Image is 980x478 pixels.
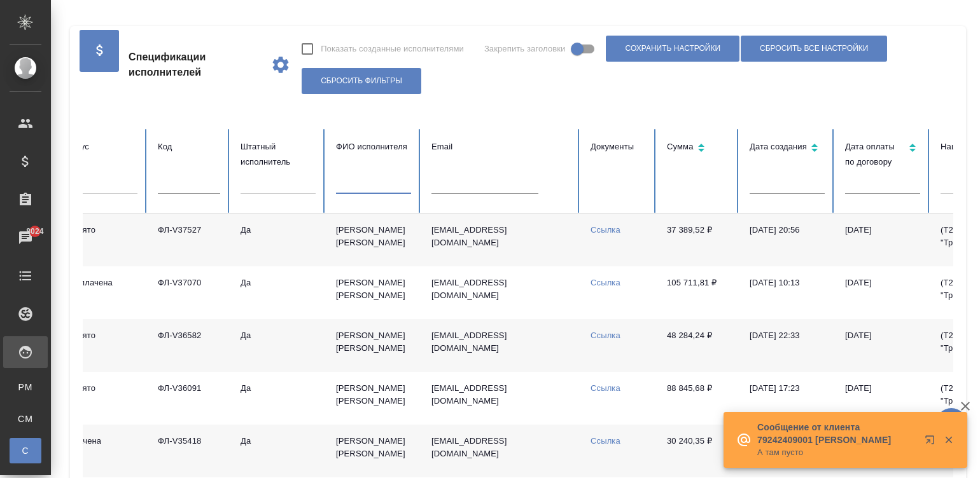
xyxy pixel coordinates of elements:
[10,374,41,400] a: PM
[917,427,948,458] button: Открыть в новой вкладке
[10,406,41,432] a: CM
[421,266,580,319] td: [EMAIL_ADDRESS][DOMAIN_NAME]
[148,372,230,425] td: ФЛ-V36091
[657,266,739,319] td: 105 711,81 ₽
[52,266,148,319] td: Не оплачена
[421,372,580,425] td: [EMAIL_ADDRESS][DOMAIN_NAME]
[52,372,148,425] td: Принято
[148,425,230,477] td: ФЛ-V35418
[591,225,620,235] a: Ссылка
[241,139,316,170] div: Штатный исполнитель
[657,214,739,266] td: 37 389,52 ₽
[845,139,920,170] div: Сортировка
[148,214,230,266] td: ФЛ-V37527
[148,319,230,372] td: ФЛ-V36582
[62,139,137,154] div: Статус
[431,139,570,154] div: Email
[657,425,739,477] td: 30 240,35 ₽
[750,139,825,158] div: Сортировка
[52,319,148,372] td: Принято
[739,372,835,425] td: [DATE] 17:23
[148,266,230,319] td: ФЛ-V37070
[158,139,220,154] div: Код
[326,425,421,477] td: [PERSON_NAME] [PERSON_NAME]
[230,372,326,425] td: Да
[421,319,580,372] td: [EMAIL_ADDRESS][DOMAIN_NAME]
[326,266,421,319] td: [PERSON_NAME] [PERSON_NAME]
[757,421,916,446] p: Сообщение от клиента 79242409001 [PERSON_NAME]
[935,434,962,446] button: Закрыть
[591,383,620,393] a: Ссылка
[18,225,51,238] span: 8024
[591,331,620,340] a: Ссылка
[657,372,739,425] td: 88 845,68 ₽
[606,36,739,62] button: Сохранить настройки
[739,319,835,372] td: [DATE] 22:33
[739,214,835,266] td: [DATE] 20:56
[757,446,916,459] p: А там пусто
[667,139,729,158] div: Сортировка
[129,50,260,80] span: Спецификации исполнителей
[591,278,620,287] a: Ссылка
[3,222,48,254] a: 8024
[741,36,887,62] button: Сбросить все настройки
[739,266,835,319] td: [DATE] 10:13
[591,436,620,446] a: Ссылка
[52,425,148,477] td: Оплачена
[835,372,930,425] td: [DATE]
[321,43,464,55] span: Показать созданные исполнителями
[835,266,930,319] td: [DATE]
[230,214,326,266] td: Да
[625,43,720,54] span: Сохранить настройки
[484,43,566,55] span: Закрепить заголовки
[302,68,421,94] button: Сбросить фильтры
[591,139,647,154] div: Документы
[421,214,580,266] td: [EMAIL_ADDRESS][DOMAIN_NAME]
[421,425,580,477] td: [EMAIL_ADDRESS][DOMAIN_NAME]
[760,43,868,54] span: Сбросить все настройки
[326,372,421,425] td: [PERSON_NAME] [PERSON_NAME]
[230,266,326,319] td: Да
[16,444,35,457] span: С
[835,319,930,372] td: [DATE]
[52,214,148,266] td: Принято
[16,381,35,393] span: PM
[326,319,421,372] td: [PERSON_NAME] [PERSON_NAME]
[835,214,930,266] td: [DATE]
[336,139,411,154] div: ФИО исполнителя
[935,408,967,440] button: 🙏
[326,214,421,266] td: [PERSON_NAME] [PERSON_NAME]
[230,319,326,372] td: Да
[230,425,326,477] td: Да
[657,319,739,372] td: 48 284,24 ₽
[16,413,35,425] span: CM
[321,76,402,86] span: Сбросить фильтры
[10,438,41,463] a: С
